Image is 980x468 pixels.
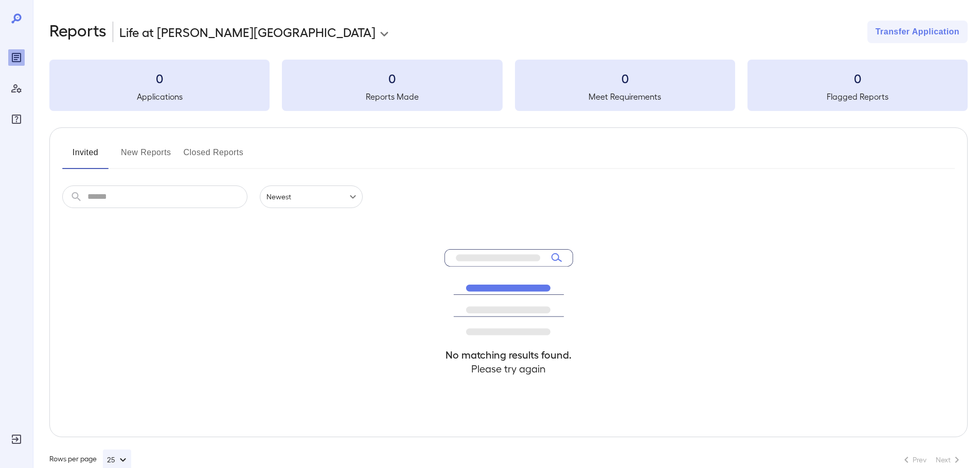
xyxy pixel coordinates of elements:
[444,348,573,362] h4: No matching results found.
[444,362,573,376] h4: Please try again
[119,24,376,40] p: Life at [PERSON_NAME][GEOGRAPHIC_DATA]
[184,144,244,169] button: Closed Reports
[896,452,968,468] nav: pagination navigation
[121,144,171,169] button: New Reports
[49,90,270,103] h5: Applications
[515,90,735,103] h5: Meet Requirements
[62,144,109,169] button: Invited
[49,70,270,86] h3: 0
[8,49,25,66] div: Reports
[260,185,363,208] div: Newest
[8,431,25,447] div: Log Out
[515,70,735,86] h3: 0
[282,90,502,103] h5: Reports Made
[747,70,968,86] h3: 0
[8,111,25,127] div: FAQ
[8,80,25,97] div: Manage Users
[49,60,968,111] summary: 0Applications0Reports Made0Meet Requirements0Flagged Reports
[747,90,968,103] h5: Flagged Reports
[867,21,968,43] button: Transfer Application
[49,21,106,43] h2: Reports
[282,70,502,86] h3: 0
